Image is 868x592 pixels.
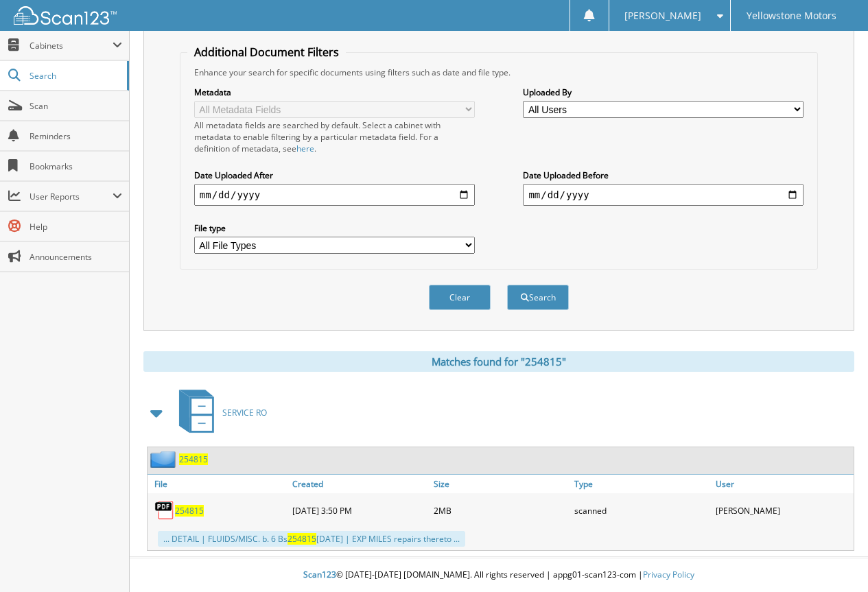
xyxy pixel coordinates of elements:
[571,475,712,493] a: Type
[154,500,175,521] img: PDF.png
[179,453,208,465] a: 254815
[523,86,804,98] label: Uploaded By
[288,533,316,545] span: 254815
[30,161,122,172] span: Bookmarks
[14,6,117,25] img: scan123-logo-white.svg
[171,386,267,440] a: SERVICE RO
[148,475,289,493] a: File
[222,407,267,418] span: SERVICE RO
[712,497,854,524] div: [PERSON_NAME]
[30,40,113,51] span: Cabinets
[523,184,804,206] input: end
[30,70,120,82] span: Search
[150,451,179,468] img: folder2.png
[194,169,475,181] label: Date Uploaded After
[30,100,122,112] span: Scan
[30,191,113,202] span: User Reports
[712,475,854,493] a: User
[507,285,569,310] button: Search
[187,45,346,60] legend: Additional Document Filters
[571,497,712,524] div: scanned
[429,285,491,310] button: Clear
[430,497,572,524] div: 2MB
[799,526,868,592] iframe: Chat Widget
[194,222,475,234] label: File type
[30,221,122,233] span: Help
[289,475,430,493] a: Created
[624,12,701,20] span: [PERSON_NAME]
[158,531,465,547] div: ... DETAIL | FLUIDS/MISC. b. 6 Bs [DATE] | EXP MILES repairs thereto ...
[175,505,204,517] a: 254815
[643,569,694,580] a: Privacy Policy
[430,475,572,493] a: Size
[289,497,430,524] div: [DATE] 3:50 PM
[194,86,475,98] label: Metadata
[303,569,336,580] span: Scan123
[194,184,475,206] input: start
[296,143,314,154] a: here
[30,130,122,142] span: Reminders
[523,169,804,181] label: Date Uploaded Before
[30,251,122,263] span: Announcements
[187,67,810,78] div: Enhance your search for specific documents using filters such as date and file type.
[130,558,868,592] div: © [DATE]-[DATE] [DOMAIN_NAME]. All rights reserved | appg01-scan123-com |
[143,351,854,372] div: Matches found for "254815"
[194,119,475,154] div: All metadata fields are searched by default. Select a cabinet with metadata to enable filtering b...
[747,12,836,20] span: Yellowstone Motors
